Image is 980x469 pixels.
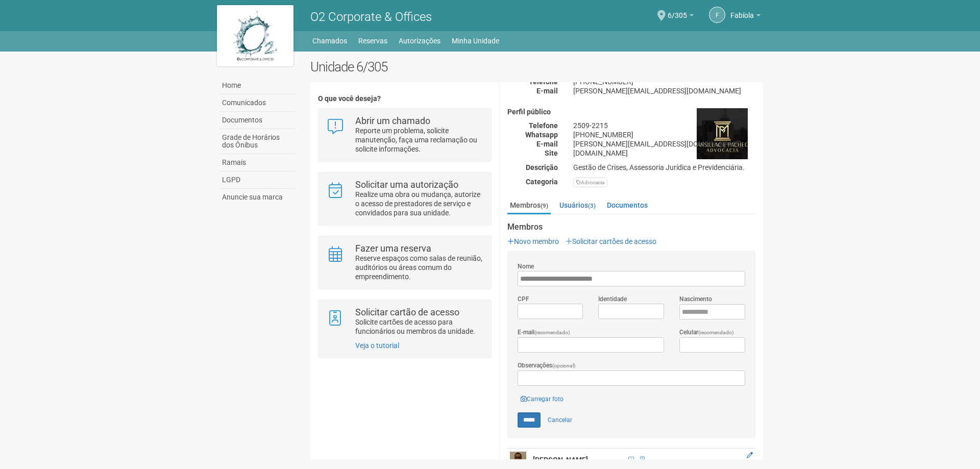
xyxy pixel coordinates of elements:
strong: Membros [507,223,755,232]
small: (9) [541,202,548,209]
strong: Categoria [526,178,558,186]
a: Minha Unidade [452,34,499,48]
div: 2509-2215 [566,121,763,130]
label: Celular [679,328,734,337]
a: Novo membro [507,237,559,245]
div: [PERSON_NAME][EMAIL_ADDRESS][DOMAIN_NAME] [566,86,763,95]
a: Ramais [219,154,295,171]
a: Solicitar cartões de acesso [566,237,656,245]
div: Gestão de Crises, Assessoria Jurídica e Previdenciária. [566,163,763,172]
strong: Fazer uma reserva [355,243,431,254]
small: (3) [588,202,596,209]
a: Solicitar uma autorização Realize uma obra ou mudança, autorize o acesso de prestadores de serviç... [326,180,483,217]
a: 6/305 [668,13,694,21]
p: Reserve espaços como salas de reunião, auditórios ou áreas comum do empreendimento. [355,254,483,281]
strong: Site [545,149,558,157]
span: O2 Corporate & Offices [310,10,432,24]
a: Solicitar cartão de acesso Solicite cartões de acesso para funcionários ou membros da unidade. [326,308,483,336]
span: (recomendado) [698,330,734,335]
label: Nascimento [679,294,712,304]
strong: [PERSON_NAME] [533,456,588,464]
a: Grade de Horários dos Ônibus [219,129,295,154]
strong: Telefone [529,121,558,130]
span: (recomendado) [534,330,570,335]
a: Chamados [312,34,347,48]
div: [DOMAIN_NAME] [566,149,763,158]
div: [PHONE_NUMBER] [566,130,763,139]
label: Identidade [598,294,627,304]
div: Advocacia [573,178,607,187]
a: Anuncie sua marca [219,189,295,206]
label: CPF [518,294,529,304]
strong: E-mail [536,87,558,95]
label: Nome [518,262,534,271]
a: Reservas [358,34,387,48]
a: LGPD [219,171,295,189]
label: Observações [518,361,576,371]
strong: Solicitar uma autorização [355,179,458,190]
p: Solicite cartões de acesso para funcionários ou membros da unidade. [355,317,483,336]
span: (opcional) [552,363,576,368]
p: Reporte um problema, solicite manutenção, faça uma reclamação ou solicite informações. [355,126,483,154]
strong: Whatsapp [525,131,558,139]
h2: Unidade 6/305 [310,59,763,75]
label: E-mail [518,328,570,337]
h4: O que você deseja? [318,95,491,103]
a: Fazer uma reserva Reserve espaços como salas de reunião, auditórios ou áreas comum do empreendime... [326,244,483,281]
a: Documentos [219,112,295,129]
a: Comunicados [219,94,295,112]
div: [PERSON_NAME][EMAIL_ADDRESS][DOMAIN_NAME] [566,139,763,149]
strong: Abrir um chamado [355,115,430,126]
strong: Telefone [529,78,558,86]
strong: Descrição [526,163,558,171]
a: Documentos [604,198,650,213]
a: F [709,7,725,23]
a: Cancelar [542,412,578,428]
a: Autorizações [399,34,440,48]
h4: Perfil público [507,108,755,116]
strong: Solicitar cartão de acesso [355,307,459,317]
strong: E-mail [536,140,558,148]
a: Fabíola [730,13,761,21]
a: Carregar foto [518,393,567,405]
img: user.png [510,452,526,468]
p: Realize uma obra ou mudança, autorize o acesso de prestadores de serviço e convidados para sua un... [355,190,483,217]
a: Home [219,77,295,94]
a: Usuários(3) [557,198,598,213]
a: Membros(9) [507,198,551,214]
img: business.png [697,108,748,159]
a: Editar membro [747,452,753,459]
img: logo.jpg [217,5,293,66]
span: Fabíola [730,2,754,19]
a: Veja o tutorial [355,341,399,350]
span: 6/305 [668,2,687,19]
a: Abrir um chamado Reporte um problema, solicite manutenção, faça uma reclamação ou solicite inform... [326,116,483,154]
